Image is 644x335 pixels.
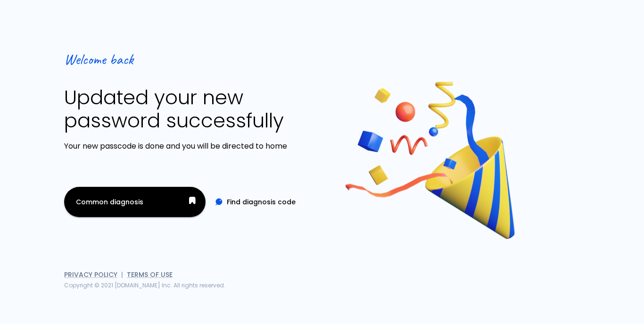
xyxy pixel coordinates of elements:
button: Find diagnosis code [205,193,307,212]
h1: Updated your new password successfully [64,86,316,132]
a: Terms of Use [127,270,173,279]
span: | [121,270,123,279]
span: Copyright © 2021 [DOMAIN_NAME] Inc. All rights reserved. [64,281,225,289]
button: Common diagnosis [64,187,206,218]
span: Welcome back [64,50,133,69]
a: Privacy Policy [64,270,117,279]
p: Your new passcode is done and you will be directed to home [64,141,316,152]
